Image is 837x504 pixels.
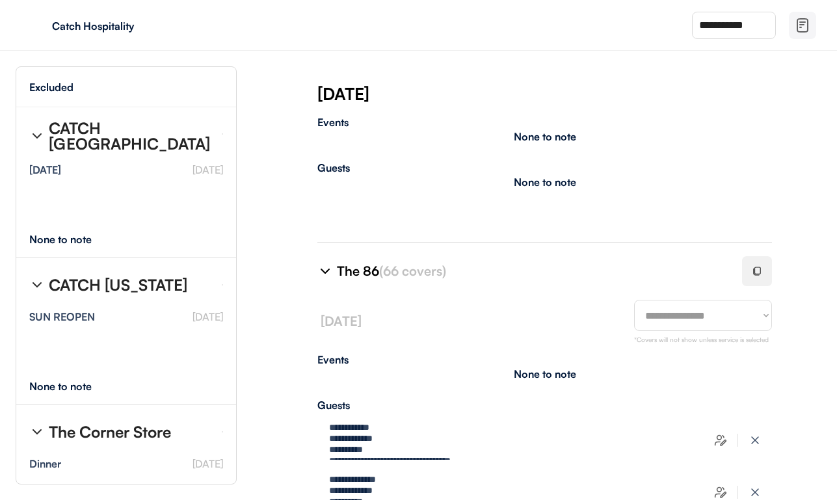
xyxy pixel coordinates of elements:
div: None to note [29,234,116,245]
img: chevron-right%20%281%29.svg [29,128,45,144]
img: chevron-right%20%281%29.svg [29,277,45,293]
img: yH5BAEAAAAALAAAAAABAAEAAAIBRAA7 [26,15,47,36]
img: chevron-right%20%281%29.svg [317,263,333,279]
font: (66 covers) [379,263,446,279]
div: [DATE] [29,165,61,175]
img: file-02.svg [795,18,810,33]
div: CATCH [US_STATE] [49,277,187,293]
div: None to note [514,369,576,379]
div: [DATE] [317,82,837,105]
div: Guests [317,163,772,173]
font: [DATE] [321,313,362,329]
div: Excluded [29,82,73,92]
div: None to note [29,381,116,391]
div: None to note [514,177,576,187]
strong: [PERSON_NAME] [29,483,100,494]
div: Events [317,117,772,127]
font: [DATE] [193,310,223,323]
div: SUN REOPEN [29,312,95,322]
img: x-close%20%283%29.svg [749,434,762,447]
img: x-close%20%283%29.svg [749,486,762,499]
div: Dinner [29,458,61,469]
div: The 86 [337,262,726,280]
div: Catch Hospitality [52,21,216,31]
img: users-edit.svg [714,486,727,499]
img: chevron-right%20%281%29.svg [29,424,45,440]
img: users-edit.svg [714,434,727,447]
div: The Corner Store [49,424,171,440]
div: Events [317,354,772,365]
font: [DATE] [193,163,223,176]
div: Guests [317,400,772,410]
div: None to note [514,131,576,142]
font: *Covers will not show unless service is selected [634,336,769,343]
font: [DATE] [193,457,223,470]
div: CATCH [GEOGRAPHIC_DATA] [49,120,211,152]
